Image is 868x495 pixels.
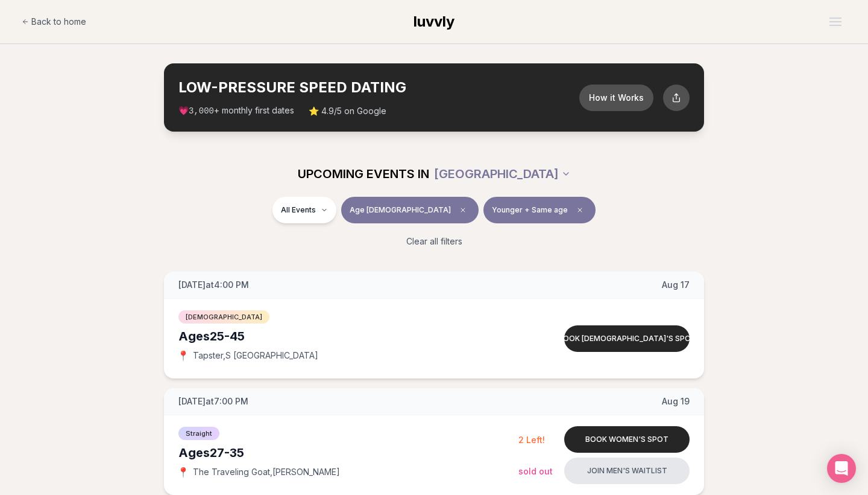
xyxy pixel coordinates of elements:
[434,161,571,187] button: [GEOGRAPHIC_DATA]
[341,197,479,223] button: Age [DEMOGRAPHIC_DATA]Clear age
[573,203,587,217] span: Clear preference
[178,395,248,407] span: [DATE] at 7:00 PM
[178,78,579,97] h2: LOW-PRESSURE SPEED DATING
[492,205,568,215] span: Younger + Same age
[193,350,318,362] span: Tapster , S [GEOGRAPHIC_DATA]
[662,395,690,407] span: Aug 19
[662,279,690,291] span: Aug 17
[272,197,336,223] button: All Events
[178,351,188,360] span: 📍
[564,458,690,484] button: Join men's waitlist
[827,454,856,483] div: Open Intercom Messenger
[564,325,690,352] button: Book [DEMOGRAPHIC_DATA]'s spot
[564,426,690,453] button: Book women's spot
[518,435,545,445] span: 2 Left!
[298,165,429,182] span: UPCOMING EVENTS IN
[518,466,553,476] span: Sold Out
[178,467,188,477] span: 📍
[22,10,86,34] a: Back to home
[178,279,249,291] span: [DATE] at 4:00 PM
[189,106,214,116] span: 3,000
[483,197,596,223] button: Younger + Same ageClear preference
[193,466,340,478] span: The Traveling Goat , [PERSON_NAME]
[178,427,219,440] span: Straight
[178,444,518,461] div: Ages 27-35
[414,13,454,30] span: luvvly
[309,105,386,117] span: ⭐ 4.9/5 on Google
[178,328,518,345] div: Ages 25-45
[456,203,470,217] span: Clear age
[414,12,454,31] a: luvvly
[281,205,316,215] span: All Events
[178,310,269,324] span: [DEMOGRAPHIC_DATA]
[178,104,294,117] span: 💗 + monthly first dates
[825,13,846,31] button: Open menu
[399,228,470,255] button: Clear all filters
[350,205,451,215] span: Age [DEMOGRAPHIC_DATA]
[579,85,653,111] button: How it Works
[31,16,86,28] span: Back to home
